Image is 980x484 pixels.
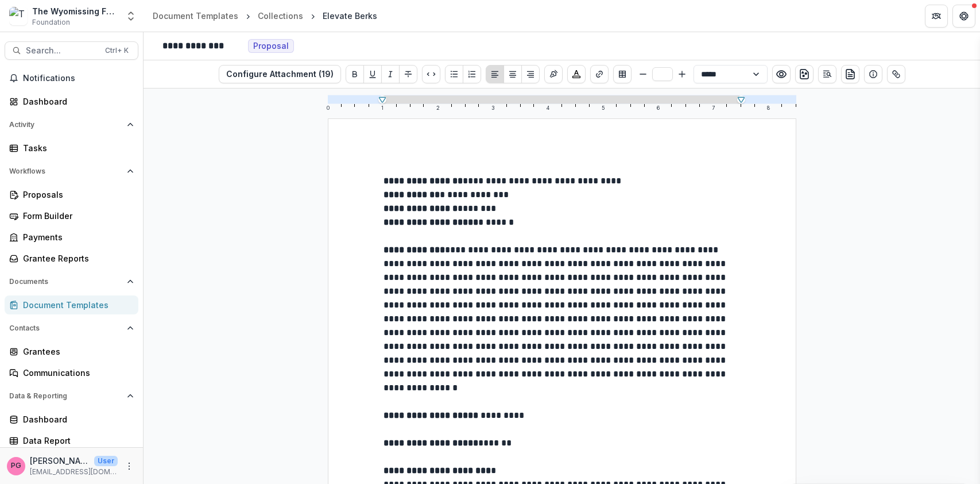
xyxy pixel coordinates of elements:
[521,65,540,83] button: Align Right
[30,455,90,467] p: [PERSON_NAME]
[5,272,138,291] button: Open Documents
[422,65,440,83] button: Code
[258,10,303,22] div: Collections
[9,278,122,286] span: Documents
[5,92,138,111] a: Dashboard
[9,121,122,129] span: Activity
[795,65,814,83] button: download-word
[103,44,131,57] div: Ctrl + K
[30,467,118,477] p: [EMAIL_ADDRESS][DOMAIN_NAME]
[445,65,463,83] button: Bullet List
[9,324,122,332] span: Contacts
[925,5,948,28] button: Partners
[463,65,481,83] button: Ordered List
[841,65,859,83] button: preview-proposal-pdf
[5,162,138,180] button: Open Workflows
[5,431,138,450] a: Data Report
[23,210,129,222] div: Form Builder
[5,206,138,225] a: Form Builder
[253,41,289,51] span: Proposal
[123,5,139,28] button: Open entity switcher
[23,95,129,107] div: Dashboard
[9,167,122,175] span: Workflows
[23,74,134,83] span: Notifications
[399,65,417,83] button: Strike
[5,185,138,204] a: Proposals
[772,65,791,83] button: Preview preview-doc.pdf
[486,65,504,83] button: Align Left
[32,5,118,17] div: The Wyomissing Foundation
[26,46,98,56] span: Search...
[5,116,138,134] button: Open Activity
[219,65,341,83] button: Configure Attachment (19)
[381,65,400,83] button: Italicize
[23,252,129,264] div: Grantee Reports
[5,139,138,158] a: Tasks
[5,41,138,60] button: Search...
[613,65,632,83] button: Insert Table
[23,367,129,379] div: Communications
[153,10,238,22] div: Document Templates
[5,387,138,405] button: Open Data & Reporting
[5,342,138,361] a: Grantees
[675,67,689,81] button: Bigger
[5,69,138,87] button: Notifications
[887,65,905,83] button: Show related entities
[148,7,243,24] a: Document Templates
[23,345,129,358] div: Grantees
[122,459,136,473] button: More
[952,5,975,28] button: Get Help
[23,413,129,425] div: Dashboard
[323,10,377,22] div: Elevate Berks
[567,65,586,83] button: Choose font color
[864,65,882,83] button: Show details
[23,299,129,311] div: Document Templates
[5,319,138,337] button: Open Contacts
[363,65,382,83] button: Underline
[32,17,70,28] span: Foundation
[23,189,129,201] div: Proposals
[5,410,138,429] a: Dashboard
[5,228,138,247] a: Payments
[23,435,129,447] div: Data Report
[23,142,129,154] div: Tasks
[9,392,122,400] span: Data & Reporting
[346,65,364,83] button: Bold
[544,65,563,83] button: Insert Signature
[503,65,522,83] button: Align Center
[5,249,138,268] a: Grantee Reports
[590,65,609,83] button: Create link
[5,295,138,314] a: Document Templates
[94,456,118,466] p: User
[253,7,308,24] a: Collections
[818,65,836,83] button: Open Editor Sidebar
[11,462,21,470] div: Pat Giles
[9,7,28,25] img: The Wyomissing Foundation
[636,67,650,81] button: Smaller
[148,7,382,24] nav: breadcrumb
[23,231,129,243] div: Payments
[5,363,138,382] a: Communications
